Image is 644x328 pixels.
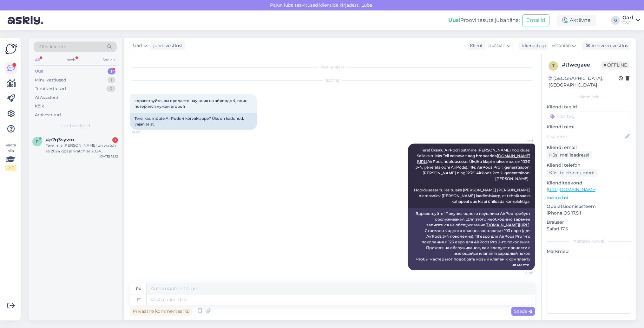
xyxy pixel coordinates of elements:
[101,56,117,64] div: Socials
[611,16,620,25] div: G
[562,61,601,69] div: # t1wcgaee
[35,112,61,118] div: Arhiveeritud
[39,43,65,50] span: Otsi kliente
[519,42,546,49] div: Klienditugi
[547,180,631,186] p: Klienditeekond
[448,16,520,24] div: Proovi tasuta juba täna:
[35,94,58,101] div: AI Assistent
[61,123,90,129] span: Uued vestlused
[622,15,633,20] div: Garl
[547,169,598,177] div: Küsi telefoninumbrit
[547,187,596,192] a: [URL][DOMAIN_NAME]
[509,138,533,143] span: Garl
[547,195,631,201] p: Vaata edasi ...
[130,78,535,83] div: [DATE]
[547,226,631,232] p: Safari 17.5
[66,56,77,64] div: Web
[35,68,43,74] div: Uus
[132,130,156,135] span: 15:07
[35,77,66,83] div: Minu vestlused
[46,143,118,154] div: Tere, mis [PERSON_NAME] on watch se 2024 gps ja watch se 2024 gps+cellular?
[130,307,192,316] div: Privaatne kommentaar
[547,219,631,226] p: Brauser
[359,2,374,8] span: Luba
[5,165,16,171] div: 2 / 3
[485,222,529,227] a: [DOMAIN_NAME][URL]
[36,139,39,144] span: p
[547,239,631,244] div: [PERSON_NAME]
[408,208,535,270] div: Здравствуйте! Покупка одного наушника AirPod требует обслуживания. Для этого необходимо заранее з...
[514,308,532,314] span: Saada
[5,142,16,171] div: Vaata siia
[557,15,596,26] div: Aktiivne
[135,98,248,109] span: здравствуйте, вы продаете наушник на айрподс 4, один потерялся нужен второй
[547,133,624,140] input: Lisa nimi
[130,113,257,130] div: Tere, kas müüte AirPods 4 kõrvaklappe? Üks on kadunud, vajan teist.
[547,203,631,210] p: Operatsioonisüsteem
[622,20,633,25] div: C&C
[549,75,619,88] div: [GEOGRAPHIC_DATA], [GEOGRAPHIC_DATA]
[547,94,631,100] div: Kliendi info
[547,248,631,255] p: Märkmed
[509,271,533,275] span: 15:08
[130,64,535,70] div: Vestlus algas
[547,144,631,151] p: Kliendi email
[547,124,631,130] p: Kliendi nimi
[151,42,183,49] div: juhib vestlust
[547,151,592,159] div: Küsi meiliaadressi
[622,15,640,25] a: GarlC&C
[108,77,115,83] div: 1
[137,294,141,305] div: et
[582,42,631,50] div: Arhiveeri vestlus
[601,61,629,68] span: Offline
[136,283,141,294] div: ru
[5,43,17,55] img: Askly Logo
[547,104,631,110] p: Kliendi tag'id
[522,14,549,26] button: Emailid
[547,112,631,121] input: Lisa tag
[34,56,41,64] div: All
[99,154,118,159] div: [DATE] 15:12
[46,137,74,143] span: #p7g3syvm
[35,103,44,109] div: Kõik
[551,42,571,49] span: Estonian
[108,68,115,74] div: 1
[488,42,505,49] span: Russian
[106,86,115,92] div: 0
[552,63,555,68] span: t
[467,42,483,49] div: Klient
[448,17,460,23] b: Uus!
[112,137,118,143] div: 1
[414,148,531,204] span: Tere! Üksiku AirPod'i ostmine [PERSON_NAME] hoolduse. Selleks tuleks Teil eelnevalt aeg broneerid...
[547,162,631,169] p: Kliendi telefon
[133,42,142,49] span: Garl
[547,210,631,216] p: iPhone OS 17.5.1
[35,86,66,92] div: Tiimi vestlused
